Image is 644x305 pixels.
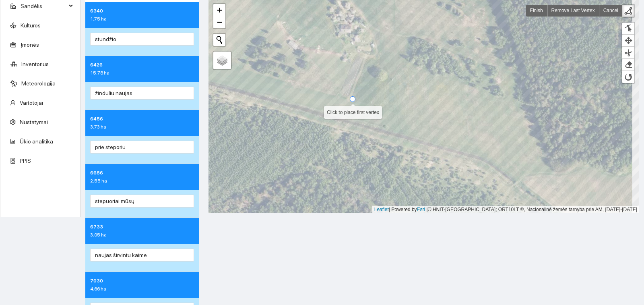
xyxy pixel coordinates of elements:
[85,110,199,136] div: 64563.73 ha
[90,33,194,46] input: Lauko pavadinimas
[90,285,192,293] span: 4.66 ha
[90,195,194,207] input: Lauko pavadinimas
[90,169,192,177] span: 6686
[622,35,634,47] div: Drag Layers
[599,5,622,17] a: Cancel
[90,177,192,185] span: 2.55 ha
[90,223,192,231] span: 6733
[20,158,31,164] a: PPIS
[526,5,547,17] a: Finish
[90,15,192,23] span: 1.75 ha
[20,100,43,106] a: Vartotojai
[213,52,231,69] a: Layers
[90,69,192,77] span: 15.78 ha
[90,231,192,239] span: 3.05 ha
[21,22,41,29] a: Kultūros
[217,5,222,15] span: +
[622,47,634,59] div: Cut Layers
[85,272,199,298] div: 70304.66 ha
[90,87,194,100] input: Lauko pavadinimas
[85,218,199,244] div: 67333.05 ha
[427,207,428,212] span: |
[90,7,192,15] span: 6340
[85,164,199,190] div: 66862.55 ha
[85,56,199,82] div: 642615.78 ha
[622,23,634,35] div: Edit Layers
[90,123,192,131] span: 3.73 ha
[374,207,389,212] a: Leaflet
[90,115,192,123] span: 6456
[90,277,192,285] span: 7030
[21,80,56,87] a: Meteorologija
[622,71,634,83] div: Rotate Layers
[217,17,222,27] span: −
[21,41,39,48] a: Įmonės
[372,206,639,213] div: | Powered by © HNIT-[GEOGRAPHIC_DATA]; ORT10LT ©, Nacionalinė žemės tarnyba prie AM, [DATE]-[DATE]
[20,119,48,125] a: Nustatymai
[20,138,53,145] a: Ūkio analitika
[622,59,634,71] div: Remove Layers
[21,61,49,67] a: Inventorius
[417,207,425,212] a: Esri
[547,5,599,17] a: Remove Last Vertex
[213,4,225,16] a: Zoom in
[90,141,194,154] input: Lauko pavadinimas
[90,61,192,69] span: 6426
[213,34,225,46] button: Initiate a new search
[213,16,225,28] a: Zoom out
[90,249,194,261] input: Lauko pavadinimas
[85,2,199,28] div: 63401.75 ha
[622,5,634,17] div: Draw Polygons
